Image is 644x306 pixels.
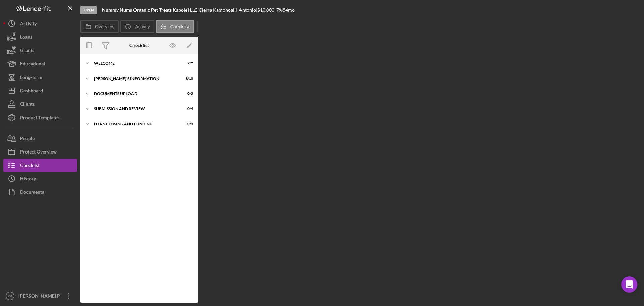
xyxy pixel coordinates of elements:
[20,84,43,99] div: Dashboard
[94,107,176,111] div: SUBMISSION AND REVIEW
[3,145,77,159] button: Project Overview
[3,97,77,111] button: Clients
[3,185,77,199] button: Documents
[156,20,194,33] button: Checklist
[8,294,12,298] text: MP
[257,7,274,13] span: $10,000
[20,185,44,201] div: Documents
[3,44,77,57] button: Grants
[3,172,77,185] button: History
[199,7,257,13] div: Cierra Kamohoalii-Antonio |
[129,43,149,48] div: Checklist
[120,20,154,33] button: Activity
[17,289,60,304] div: [PERSON_NAME] P
[20,30,32,45] div: Loans
[20,132,35,147] div: People
[3,17,77,30] button: Activity
[276,7,283,13] div: 7 %
[181,92,193,96] div: 0 / 5
[181,61,193,65] div: 2 / 2
[3,71,77,84] button: Long-Term
[94,77,176,81] div: [PERSON_NAME]'S INFORMATION
[94,92,176,96] div: DOCUMENTS UPLOAD
[20,97,35,113] div: Clients
[3,132,77,145] button: People
[94,122,176,126] div: LOAN CLOSING AND FUNDING
[80,20,119,33] button: Overview
[3,289,77,303] button: MP[PERSON_NAME] P
[20,172,36,187] div: History
[20,57,45,72] div: Educational
[3,159,77,172] button: Checklist
[135,24,150,29] label: Activity
[20,17,37,32] div: Activity
[20,111,59,126] div: Product Templates
[20,44,34,59] div: Grants
[102,7,199,13] div: |
[283,7,295,13] div: 84 mo
[170,24,190,29] label: Checklist
[102,7,197,13] b: Nummy Nums Organic Pet Treats Kapolei LLC
[20,145,57,160] div: Project Overview
[20,71,42,86] div: Long-Term
[80,6,97,14] div: Open
[94,61,176,65] div: WELCOME
[181,122,193,126] div: 0 / 4
[95,24,114,29] label: Overview
[3,84,77,97] button: Dashboard
[3,57,77,71] button: Educational
[181,107,193,111] div: 0 / 4
[3,30,77,44] button: Loans
[20,159,40,174] div: Checklist
[621,276,637,293] div: Open Intercom Messenger
[181,77,193,81] div: 9 / 10
[3,111,77,124] button: Product Templates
